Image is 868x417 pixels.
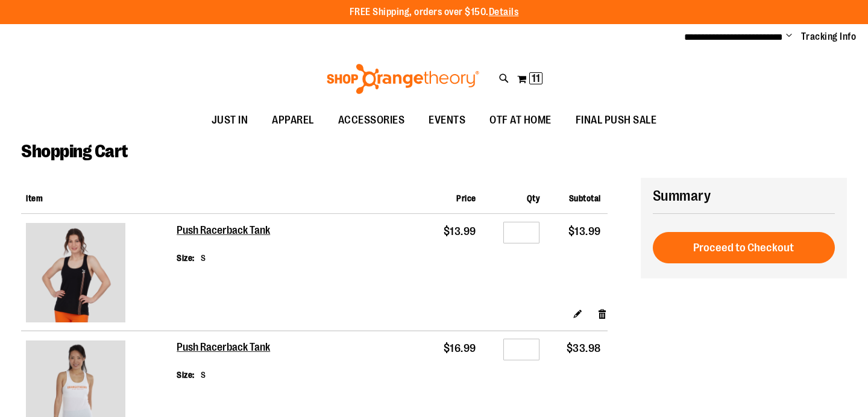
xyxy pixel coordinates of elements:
img: Shop Orangetheory [325,64,481,94]
dt: Size [177,252,195,264]
span: $13.99 [568,225,601,237]
a: APPAREL [260,107,326,134]
span: Qty [527,193,540,203]
a: FINAL PUSH SALE [564,107,669,134]
a: EVENTS [417,107,477,134]
img: Push Racerback Tank [26,223,125,322]
span: Proceed to Checkout [693,241,794,254]
a: ACCESSORIES [326,107,417,134]
a: Tracking Info [801,30,857,43]
span: EVENTS [429,107,465,134]
a: OTF AT HOME [477,107,564,134]
span: $33.98 [567,342,601,354]
span: JUST IN [212,107,248,134]
dt: Size [177,369,195,381]
button: Account menu [786,31,792,43]
h2: Summary [653,186,835,206]
a: JUST IN [200,107,260,134]
a: Push Racerback Tank [26,223,172,325]
p: FREE Shipping, orders over $150. [350,5,519,19]
span: Price [456,193,476,203]
dd: S [201,369,206,381]
dd: S [201,252,206,264]
span: ACCESSORIES [338,107,405,134]
span: Item [26,193,43,203]
a: Push Racerback Tank [177,341,271,354]
button: Proceed to Checkout [653,232,835,263]
span: Shopping Cart [21,141,128,161]
span: OTF AT HOME [489,107,552,134]
span: $13.99 [444,225,476,237]
span: $16.99 [444,342,476,354]
span: FINAL PUSH SALE [576,107,657,134]
a: Remove item [597,307,608,320]
span: 11 [532,72,540,84]
span: Subtotal [569,193,601,203]
span: APPAREL [272,107,314,134]
a: Push Racerback Tank [177,224,271,237]
a: Details [489,7,519,17]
